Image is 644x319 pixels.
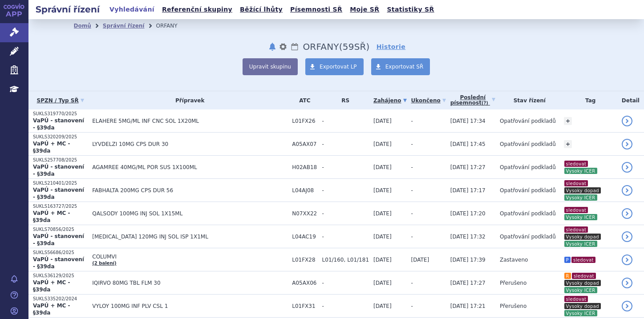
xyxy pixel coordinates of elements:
span: ORFANY [303,41,339,52]
span: [DATE] 17:27 [450,164,486,170]
a: detail [622,185,632,196]
strong: VaPÚ - stanovení - §39da [33,256,84,270]
span: Opatřování podkladů [500,210,556,217]
span: QALSODY 100MG INJ SOL 1X15ML [92,210,288,217]
span: H02AB18 [292,164,317,170]
span: Zastaveno [500,257,528,263]
p: SUKLS163727/2025 [33,203,88,210]
span: [DATE] 17:17 [450,187,486,194]
span: [DATE] 17:39 [450,257,486,263]
i: sledovat [564,180,588,186]
span: - [322,187,369,194]
span: - [411,210,413,217]
h2: Správní řízení [28,3,107,16]
strong: VaPÚ + MC - §39da [33,303,70,316]
span: - [322,118,369,124]
span: - [411,164,413,170]
a: + [564,140,572,148]
span: L01/160, L01/181 [322,257,369,263]
span: A05AX06 [292,280,317,286]
a: (2 balení) [92,261,116,266]
a: Lhůty [290,41,299,52]
i: Vysoky dopad [564,303,601,309]
li: ORFANY [156,19,189,32]
span: [DATE] [373,141,392,147]
i: sledovat [564,207,588,213]
span: [DATE] 17:45 [450,141,486,147]
a: detail [622,208,632,219]
p: SUKLS210401/2025 [33,180,88,186]
th: Detail [617,91,644,109]
span: Exportovat LP [320,64,357,70]
span: LYVDELZI 10MG CPS DUR 30 [92,141,288,147]
a: Běžící lhůty [237,4,285,16]
span: A05AX07 [292,141,317,147]
a: Statistiky SŘ [384,4,437,16]
button: nastavení [279,41,288,52]
strong: VaPÚ + MC - §39da [33,210,70,223]
p: SUKLS319770/2025 [33,111,88,117]
span: Exportovat SŘ [385,64,424,70]
span: VYLOY 100MG INF PLV CSL 1 [92,303,288,309]
p: SUKLS36129/2025 [33,273,88,279]
a: Správní řízení [103,23,145,29]
a: Ukončeno [411,94,446,107]
p: SUKLS70856/2025 [33,226,88,233]
span: - [322,141,369,147]
span: - [411,303,413,309]
p: SUKLS320209/2025 [33,134,88,140]
strong: VaPÚ - stanovení - §39da [33,117,84,131]
i: Vysoky ICER [564,310,597,316]
strong: VaPÚ - stanovení - §39da [33,187,84,200]
a: Historie [377,42,406,51]
span: [DATE] [373,303,392,309]
i: Vysoky ICER [564,241,597,247]
span: - [322,164,369,170]
i: Vysoky ICER [564,214,597,220]
th: RS [318,91,369,109]
span: L01FX28 [292,257,317,263]
p: SUKLS56686/2025 [33,250,88,256]
a: + [564,117,572,125]
i: Vysoky dopad [564,234,601,240]
a: Domů [74,23,91,29]
span: ELAHERE 5MG/ML INF CNC SOL 1X20ML [92,118,288,124]
a: SPZN / Typ SŘ [33,94,88,107]
a: detail [622,254,632,265]
span: Přerušeno [500,303,527,309]
span: [DATE] [373,118,392,124]
a: Vyhledávání [107,4,157,16]
strong: VaPÚ + MC - §39da [33,141,70,154]
i: R [564,273,571,279]
span: FABHALTA 200MG CPS DUR 56 [92,187,288,194]
span: [DATE] [373,210,392,217]
span: Opatřování podkladů [500,164,556,170]
a: Poslednípísemnost(?) [450,91,495,109]
a: detail [622,301,632,311]
abbr: (?) [482,101,488,106]
span: ( SŘ) [339,41,370,52]
span: - [322,234,369,240]
p: SUKLS257708/2025 [33,157,88,163]
a: Referenční skupiny [159,4,235,16]
i: sledovat [564,296,588,302]
i: Vysoky dopad [564,280,601,286]
span: - [411,234,413,240]
span: [DATE] [373,234,392,240]
a: detail [622,278,632,288]
i: sledovat [572,273,596,279]
a: Zahájeno [373,94,406,107]
a: detail [622,139,632,149]
span: - [322,210,369,217]
i: sledovat [571,257,595,263]
a: detail [622,231,632,242]
span: L04AC19 [292,234,317,240]
span: [DATE] [373,257,392,263]
a: Moje SŘ [347,4,382,16]
span: [DATE] 17:34 [450,118,486,124]
span: L01FX26 [292,118,317,124]
span: COLUMVI [92,254,288,260]
strong: VaPÚ - stanovení - §39da [33,164,84,177]
span: Opatřování podkladů [500,141,556,147]
span: - [411,187,413,194]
